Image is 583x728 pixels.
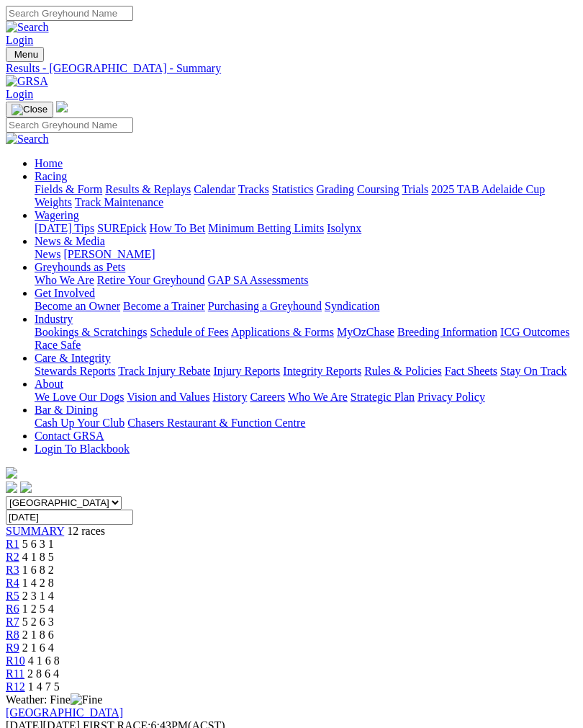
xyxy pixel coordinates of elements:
a: News & Media [35,235,105,247]
a: Greyhounds as Pets [35,261,125,273]
a: Track Maintenance [75,196,163,208]
a: Wagering [35,209,79,221]
a: Grading [317,183,354,195]
span: 4 1 8 5 [22,551,54,563]
img: GRSA [6,75,48,88]
span: 4 1 6 8 [28,654,60,667]
span: 1 4 2 8 [22,577,54,589]
a: Minimum Betting Limits [208,222,324,234]
a: Syndication [325,300,379,312]
a: Applications & Forms [231,326,334,338]
img: Search [6,21,49,34]
span: 5 2 6 3 [22,616,54,628]
a: Fact Sheets [445,365,497,377]
a: Who We Are [35,274,94,286]
a: Get Involved [35,287,95,299]
div: Bar & Dining [35,417,577,430]
a: SUMMARY [6,525,64,537]
a: SUREpick [97,222,146,234]
a: Isolynx [327,222,361,234]
span: Weather: Fine [6,693,102,706]
img: Fine [71,693,102,706]
a: [GEOGRAPHIC_DATA] [6,706,123,719]
a: Rules & Policies [364,365,442,377]
a: R12 [6,680,25,693]
a: News [35,248,60,260]
a: Results & Replays [105,183,191,195]
a: Injury Reports [213,365,280,377]
div: Get Involved [35,300,577,313]
div: Industry [35,326,577,352]
a: Strategic Plan [351,391,415,403]
div: Results - [GEOGRAPHIC_DATA] - Summary [6,62,577,75]
a: Statistics [272,183,314,195]
div: Racing [35,183,577,209]
a: Racing [35,170,67,182]
input: Search [6,117,133,133]
a: Cash Up Your Club [35,417,125,429]
a: Login [6,34,33,46]
a: Chasers Restaurant & Function Centre [127,417,305,429]
a: R9 [6,642,19,654]
a: Contact GRSA [35,430,104,442]
img: twitter.svg [20,481,32,493]
a: Integrity Reports [283,365,361,377]
a: Stay On Track [500,365,566,377]
a: Bookings & Scratchings [35,326,147,338]
span: 1 4 7 5 [28,680,60,693]
a: Race Safe [35,339,81,351]
img: facebook.svg [6,481,17,493]
div: Wagering [35,222,577,235]
a: Careers [250,391,285,403]
a: R11 [6,667,24,680]
div: Greyhounds as Pets [35,274,577,287]
a: R5 [6,590,19,602]
a: Become a Trainer [123,300,205,312]
a: Industry [35,313,73,325]
a: R10 [6,654,25,667]
a: Bar & Dining [35,404,98,416]
a: R7 [6,616,19,628]
a: R6 [6,603,19,615]
a: Fields & Form [35,183,102,195]
a: Login [6,88,33,100]
a: Trials [402,183,428,195]
a: History [212,391,247,403]
a: Home [35,157,63,169]
a: Track Injury Rebate [118,365,210,377]
a: R4 [6,577,19,589]
a: How To Bet [150,222,206,234]
img: Search [6,133,49,146]
a: R1 [6,538,19,550]
div: Care & Integrity [35,365,577,378]
a: About [35,378,63,390]
a: R3 [6,564,19,576]
a: Schedule of Fees [150,326,228,338]
a: Become an Owner [35,300,120,312]
a: Retire Your Greyhound [97,274,205,286]
a: R2 [6,551,19,563]
a: [DATE] Tips [35,222,94,234]
span: 1 6 8 2 [22,564,54,576]
span: 2 1 6 4 [22,642,54,654]
span: 12 races [67,525,105,537]
img: Close [12,104,48,115]
a: [PERSON_NAME] [63,248,155,260]
a: ICG Outcomes [500,326,569,338]
a: Calendar [194,183,235,195]
a: Who We Are [288,391,348,403]
a: R8 [6,629,19,641]
span: 1 2 5 4 [22,603,54,615]
img: logo-grsa-white.png [6,467,17,479]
